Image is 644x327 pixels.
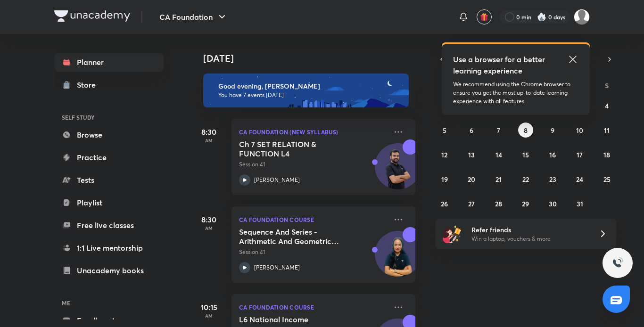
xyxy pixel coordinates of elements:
[437,172,452,187] button: October 19, 2025
[443,126,446,135] abbr: October 5, 2025
[468,150,475,159] abbr: October 13, 2025
[203,74,409,107] img: evening
[190,313,228,319] p: AM
[604,126,610,135] abbr: October 11, 2025
[549,199,557,208] abbr: October 30, 2025
[203,53,425,64] h4: [DATE]
[491,172,506,187] button: October 21, 2025
[576,126,583,135] abbr: October 10, 2025
[468,199,475,208] abbr: October 27, 2025
[239,248,387,256] p: Session 41
[54,171,164,189] a: Tests
[470,126,473,135] abbr: October 6, 2025
[453,54,547,76] h5: Use a browser for a better learning experience
[603,150,610,159] abbr: October 18, 2025
[190,225,228,231] p: AM
[254,176,300,184] p: [PERSON_NAME]
[471,225,587,235] h6: Refer friends
[549,150,556,159] abbr: October 16, 2025
[239,315,356,324] h5: L6 National Income
[254,263,300,272] p: [PERSON_NAME]
[54,261,164,280] a: Unacademy books
[464,172,479,187] button: October 20, 2025
[441,199,448,208] abbr: October 26, 2025
[495,150,502,159] abbr: October 14, 2025
[471,235,587,243] p: Win a laptop, vouchers & more
[437,147,452,162] button: October 12, 2025
[605,81,609,90] abbr: Saturday
[218,91,400,99] p: You have 7 events [DATE]
[190,214,228,225] h5: 8:30
[545,196,560,211] button: October 30, 2025
[576,175,583,184] abbr: October 24, 2025
[549,175,556,184] abbr: October 23, 2025
[218,82,400,90] h6: Good evening, [PERSON_NAME]
[491,147,506,162] button: October 14, 2025
[518,196,533,211] button: October 29, 2025
[154,8,233,26] button: CA Foundation
[522,150,529,159] abbr: October 15, 2025
[54,238,164,257] a: 1:1 Live mentorship
[54,109,164,125] h6: SELF STUDY
[599,172,614,187] button: October 25, 2025
[239,227,356,246] h5: Sequence And Series - Arithmetic And Geometric Progressions - V
[437,196,452,211] button: October 26, 2025
[537,12,546,22] img: streak
[577,199,583,208] abbr: October 31, 2025
[551,126,554,135] abbr: October 9, 2025
[77,79,101,90] div: Store
[54,295,164,311] h6: ME
[495,175,502,184] abbr: October 21, 2025
[480,13,488,21] img: avatar
[54,148,164,167] a: Practice
[491,123,506,138] button: October 7, 2025
[443,224,462,243] img: referral
[468,175,475,184] abbr: October 20, 2025
[54,10,130,22] img: Company Logo
[524,126,528,135] abbr: October 8, 2025
[190,138,228,143] p: AM
[497,126,500,135] abbr: October 7, 2025
[453,80,578,106] p: We recommend using the Chrome browser to ensure you get the most up-to-date learning experience w...
[477,9,492,25] button: avatar
[605,101,609,110] abbr: October 4, 2025
[54,75,164,94] a: Store
[599,123,614,138] button: October 11, 2025
[574,9,590,25] img: ansh jain
[599,98,614,113] button: October 4, 2025
[190,126,228,138] h5: 8:30
[54,193,164,212] a: Playlist
[518,172,533,187] button: October 22, 2025
[464,196,479,211] button: October 27, 2025
[572,123,587,138] button: October 10, 2025
[518,123,533,138] button: October 8, 2025
[522,175,529,184] abbr: October 22, 2025
[190,302,228,313] h5: 10:15
[54,216,164,235] a: Free live classes
[603,175,611,184] abbr: October 25, 2025
[375,236,421,281] img: Avatar
[545,147,560,162] button: October 16, 2025
[464,147,479,162] button: October 13, 2025
[54,53,164,72] a: Planner
[441,175,448,184] abbr: October 19, 2025
[375,148,421,194] img: Avatar
[441,150,447,159] abbr: October 12, 2025
[545,123,560,138] button: October 9, 2025
[518,147,533,162] button: October 15, 2025
[54,125,164,144] a: Browse
[522,199,529,208] abbr: October 29, 2025
[239,302,387,313] p: CA Foundation Course
[599,147,614,162] button: October 18, 2025
[239,126,387,138] p: CA Foundation (New Syllabus)
[495,199,502,208] abbr: October 28, 2025
[239,139,356,158] h5: Ch 7 SET RELATION & FUNCTION L4
[54,10,130,24] a: Company Logo
[464,123,479,138] button: October 6, 2025
[572,172,587,187] button: October 24, 2025
[572,196,587,211] button: October 31, 2025
[612,257,623,269] img: ttu
[491,196,506,211] button: October 28, 2025
[545,172,560,187] button: October 23, 2025
[239,160,387,169] p: Session 41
